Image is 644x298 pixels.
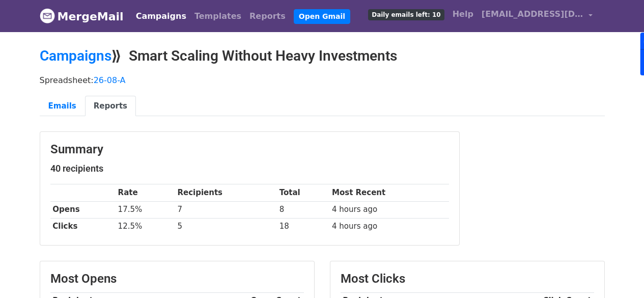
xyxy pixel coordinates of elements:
[40,6,124,27] a: MergeMail
[329,201,449,218] td: 4 hours ago
[116,218,175,235] td: 12.5%
[40,8,55,23] img: MergeMail logo
[329,184,449,201] th: Most Recent
[449,4,478,24] a: Help
[116,184,175,201] th: Rate
[364,4,448,24] a: Daily emails left: 10
[341,272,594,286] h3: Most Clicks
[329,218,449,235] td: 4 hours ago
[190,6,245,26] a: Templates
[277,218,329,235] td: 18
[40,47,111,64] a: Campaigns
[277,201,329,218] td: 8
[175,184,277,201] th: Recipients
[50,218,116,235] th: Clicks
[40,96,85,117] a: Emails
[294,9,350,24] a: Open Gmail
[478,4,597,28] a: [EMAIL_ADDRESS][DOMAIN_NAME]
[277,184,329,201] th: Total
[482,8,583,20] span: [EMAIL_ADDRESS][DOMAIN_NAME]
[132,6,190,26] a: Campaigns
[40,75,605,86] p: Spreadsheet:
[175,218,277,235] td: 5
[40,47,605,65] h2: ⟫ Smart Scaling Without Heavy Investments
[50,163,449,174] h5: 40 recipients
[245,6,290,26] a: Reports
[94,75,126,85] a: 26-08-A
[368,9,444,20] span: Daily emails left: 10
[50,201,116,218] th: Opens
[50,272,304,286] h3: Most Opens
[50,142,449,157] h3: Summary
[116,201,175,218] td: 17.5%
[175,201,277,218] td: 7
[85,96,136,117] a: Reports
[593,249,644,298] iframe: Chat Widget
